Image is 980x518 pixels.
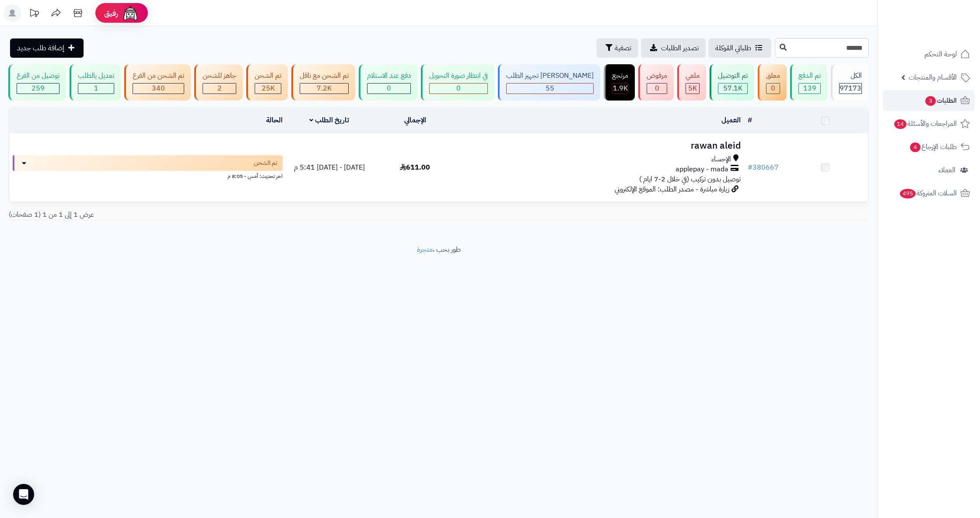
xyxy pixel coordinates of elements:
div: معلق [766,71,780,81]
img: logo-2.png [920,19,972,38]
span: العملاء [938,164,955,176]
a: معلق 0 [756,64,788,101]
div: دفع عند الاستلام [367,71,411,81]
span: السلات المتروكة [899,187,957,199]
div: 139 [799,83,820,94]
span: 5K [688,83,697,94]
span: طلباتي المُوكلة [715,43,751,53]
a: الطلبات3 [883,90,975,111]
a: #380667 [748,162,779,173]
div: 7222 [300,83,348,94]
span: 7.2K [317,83,332,94]
span: 0 [456,83,461,94]
span: 1.9K [613,83,628,94]
a: تم التوصيل 57.1K [708,64,756,101]
a: العملاء [883,160,975,181]
a: العميل [721,115,741,125]
div: 0 [430,83,487,94]
span: تصفية [615,43,631,53]
span: تم الشحن [254,159,277,167]
span: 0 [655,83,659,94]
div: توصيل من الفرع [17,71,59,81]
a: ملغي 5K [675,64,708,101]
span: 55 [546,83,554,94]
a: تم الشحن 25K [245,64,290,101]
div: 1 [78,83,114,94]
span: applepay - mada [675,164,728,174]
div: الكل [839,71,862,81]
span: 0 [771,83,775,94]
div: تم الشحن مع ناقل [300,71,349,81]
span: رفيق [104,8,118,18]
span: 2 [217,83,222,94]
span: 14 [894,119,907,129]
a: تصدير الطلبات [641,38,706,58]
img: ai-face.png [122,4,139,22]
div: 0 [367,83,410,94]
div: تم الشحن من الفرع [133,71,184,81]
div: تم الشحن [255,71,281,81]
span: 340 [152,83,165,94]
div: 340 [133,83,184,94]
div: تم التوصيل [718,71,748,81]
button: تصفية [596,38,638,58]
a: الكل97173 [829,64,870,101]
span: [DATE] - [DATE] 5:41 م [294,162,365,173]
a: الإجمالي [404,115,426,125]
a: تم الشحن مع ناقل 7.2K [290,64,357,101]
div: عرض 1 إلى 1 من 1 (1 صفحات) [2,210,439,220]
span: 0 [387,83,391,94]
div: 55 [507,83,593,94]
div: مرفوض [647,71,667,81]
span: 611.00 [400,162,430,173]
div: 0 [766,83,780,94]
a: مرفوض 0 [637,64,675,101]
a: المراجعات والأسئلة14 [883,113,975,134]
span: 495 [899,189,916,199]
div: في انتظار صورة التحويل [429,71,488,81]
div: 259 [17,83,59,94]
span: إضافة طلب جديد [17,43,64,53]
span: 57.1K [723,83,742,94]
span: 25K [262,83,275,94]
span: 1 [94,83,98,94]
a: مرتجع 1.9K [602,64,637,101]
span: الإحساء [711,154,731,164]
a: إضافة طلب جديد [10,38,84,58]
div: 0 [647,83,667,94]
a: # [748,115,752,125]
a: لوحة التحكم [883,44,975,65]
div: 5007 [686,83,699,94]
a: تم الشحن من الفرع 340 [122,64,192,101]
span: 259 [31,83,45,94]
span: 4 [910,143,921,153]
span: 3 [925,96,936,106]
div: [PERSON_NAME] تجهيز الطلب [506,71,594,81]
a: توصيل من الفرع 259 [7,64,68,101]
span: زيارة مباشرة - مصدر الطلب: الموقع الإلكتروني [615,184,729,195]
a: [PERSON_NAME] تجهيز الطلب 55 [496,64,602,101]
span: # [748,162,752,173]
div: تعديل بالطلب [78,71,114,81]
a: تاريخ الطلب [309,115,349,125]
span: تصدير الطلبات [661,43,699,53]
div: 57136 [718,83,747,94]
span: 97173 [840,83,861,94]
a: الحالة [266,115,283,125]
span: لوحة التحكم [924,48,957,60]
div: Open Intercom Messenger [13,484,34,505]
h3: rawan aleid [462,141,741,151]
a: طلبات الإرجاع4 [883,136,975,157]
div: 24950 [255,83,281,94]
span: 139 [803,83,816,94]
a: تحديثات المنصة [23,4,45,24]
span: المراجعات والأسئلة [893,118,957,130]
span: الأقسام والمنتجات [909,71,957,83]
span: الطلبات [924,94,957,107]
a: تم الدفع 139 [788,64,829,101]
a: تعديل بالطلب 1 [68,64,122,101]
div: 2 [203,83,236,94]
div: مرتجع [612,71,628,81]
div: تم الدفع [798,71,821,81]
div: 1855 [612,83,628,94]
